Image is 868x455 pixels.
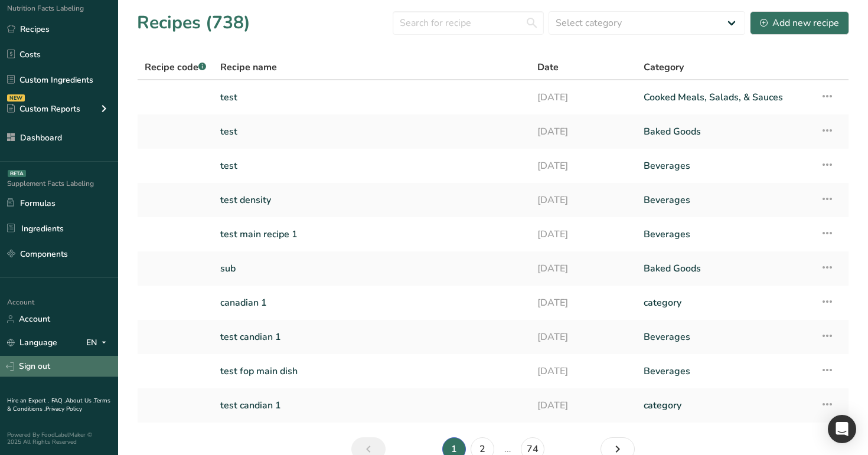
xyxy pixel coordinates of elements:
[828,415,856,443] div: Open Intercom Messenger
[8,170,26,177] div: BETA
[7,397,110,413] a: Terms & Conditions .
[644,153,806,178] a: Beverages
[644,393,806,418] a: category
[644,325,806,349] a: Beverages
[537,325,629,349] a: [DATE]
[220,290,523,315] a: canadian 1
[644,85,806,110] a: Cooked Meals, Salads, & Sauces
[644,222,806,247] a: Beverages
[537,85,629,110] a: [DATE]
[7,94,25,102] div: NEW
[66,397,94,405] a: About Us .
[644,359,806,384] a: Beverages
[137,9,250,36] h1: Recipes (738)
[220,359,523,384] a: test fop main dish
[7,103,80,115] div: Custom Reports
[220,222,523,247] a: test main recipe 1
[220,119,523,144] a: test
[537,393,629,418] a: [DATE]
[537,222,629,247] a: [DATE]
[7,332,57,353] a: Language
[537,188,629,212] a: [DATE]
[537,256,629,281] a: [DATE]
[760,16,839,30] div: Add new recipe
[644,188,806,212] a: Beverages
[537,119,629,144] a: [DATE]
[220,153,523,178] a: test
[537,359,629,384] a: [DATE]
[220,393,523,418] a: test candian 1
[220,188,523,212] a: test density
[537,290,629,315] a: [DATE]
[537,153,629,178] a: [DATE]
[220,85,523,110] a: test
[644,60,684,74] span: Category
[537,60,559,74] span: Date
[644,119,806,144] a: Baked Goods
[145,61,206,74] span: Recipe code
[220,325,523,349] a: test candian 1
[7,431,111,446] div: Powered By FoodLabelMaker © 2025 All Rights Reserved
[393,11,544,35] input: Search for recipe
[220,60,277,74] span: Recipe name
[7,397,49,405] a: Hire an Expert .
[644,256,806,281] a: Baked Goods
[750,11,849,35] button: Add new recipe
[220,256,523,281] a: sub
[644,290,806,315] a: category
[45,405,82,413] a: Privacy Policy
[51,397,66,405] a: FAQ .
[86,336,111,350] div: EN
